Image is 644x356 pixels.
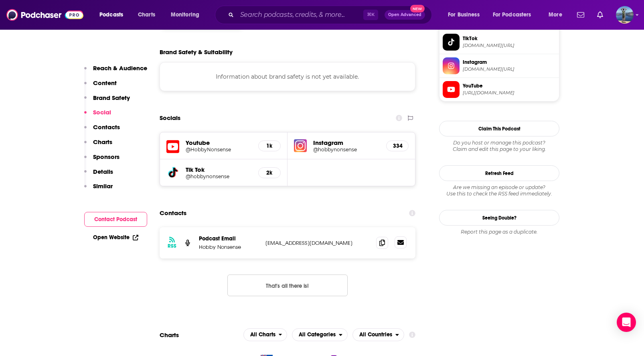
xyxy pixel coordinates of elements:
[93,108,111,116] p: Social
[93,79,117,87] p: Content
[84,94,130,109] button: Brand Safety
[439,210,559,226] a: Seeing Double?
[84,153,119,168] button: Sponsors
[223,6,439,24] div: Search podcasts, credits, & more...
[439,165,559,181] button: Refresh Feed
[443,34,556,51] a: TikTok[DOMAIN_NAME][URL]
[265,240,370,246] p: [EMAIL_ADDRESS][DOMAIN_NAME]
[84,64,147,79] button: Reach & Audience
[227,275,348,296] button: Nothing here.
[313,146,380,153] a: @hobbynonsense
[186,166,252,173] h5: Tik Tok
[439,140,559,153] div: Claim and edit this page to your liking.
[160,110,180,126] h2: Socials
[616,6,634,24] img: User Profile
[448,9,480,20] span: For Business
[443,57,556,74] a: Instagram[DOMAIN_NAME][URL]
[84,182,113,197] button: Similar
[138,9,155,20] span: Charts
[299,332,336,338] span: All Categories
[93,64,147,72] p: Reach & Audience
[463,90,556,96] span: https://www.youtube.com/@HobbyNonsense
[171,9,199,20] span: Monitoring
[93,94,130,102] p: Brand Safety
[439,229,559,235] div: Report this page as a duplicate.
[84,168,113,183] button: Details
[243,328,288,341] h2: Platforms
[186,146,252,153] a: @HobbyNonsense
[463,82,556,90] span: YouTube
[160,205,186,221] h2: Contacts
[493,9,531,20] span: For Podcasters
[385,10,425,20] button: Open AdvancedNew
[574,8,587,22] a: Show notifications dropdown
[265,142,274,149] h5: 1k
[488,8,543,21] button: open menu
[165,8,210,21] button: open menu
[84,108,111,123] button: Social
[442,8,490,21] button: open menu
[265,169,274,176] h5: 2k
[463,59,556,66] span: Instagram
[99,9,123,20] span: Podcasts
[168,243,176,249] h3: RSS
[594,8,606,22] a: Show notifications dropdown
[410,5,425,12] span: New
[616,6,634,24] span: Logged in as matt44812
[93,234,138,241] a: Open Website
[352,328,404,341] h2: Countries
[94,8,134,21] button: open menu
[84,138,112,153] button: Charts
[199,235,259,242] p: Podcast Email
[363,10,378,20] span: ⌘ K
[93,153,119,161] p: Sponsors
[463,66,556,72] span: instagram.com/hobbynonsense
[199,244,259,250] p: Hobby Nonsense
[292,328,348,341] h2: Categories
[294,139,307,152] img: iconImage
[133,8,160,21] a: Charts
[93,182,113,190] p: Similar
[617,313,636,332] div: Open Intercom Messenger
[313,139,380,146] h5: Instagram
[616,6,634,24] button: Show profile menu
[549,9,562,20] span: More
[160,62,415,91] div: Information about brand safety is not yet available.
[84,123,120,138] button: Contacts
[93,123,120,131] p: Contacts
[160,48,233,56] h2: Brand Safety & Suitability
[93,168,113,175] p: Details
[388,13,421,17] span: Open Advanced
[292,328,348,341] button: open menu
[160,331,179,339] h2: Charts
[439,184,559,197] div: Are we missing an episode or update? Use this to check the RSS feed immediately.
[250,332,275,338] span: All Charts
[543,8,572,21] button: open menu
[463,35,556,42] span: TikTok
[243,328,288,341] button: open menu
[443,81,556,98] a: YouTube[URL][DOMAIN_NAME]
[6,7,83,22] img: Podchaser - Follow, Share and Rate Podcasts
[84,79,117,94] button: Content
[359,332,392,338] span: All Countries
[186,173,252,179] a: @hobbynonsense
[93,138,112,146] p: Charts
[352,328,404,341] button: open menu
[439,121,559,136] button: Claim This Podcast
[84,212,147,227] button: Contact Podcast
[439,140,559,146] span: Do you host or manage this podcast?
[393,142,402,149] h5: 334
[186,139,252,146] h5: Youtube
[463,43,556,49] span: tiktok.com/@hobbynonsense
[237,8,363,21] input: Search podcasts, credits, & more...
